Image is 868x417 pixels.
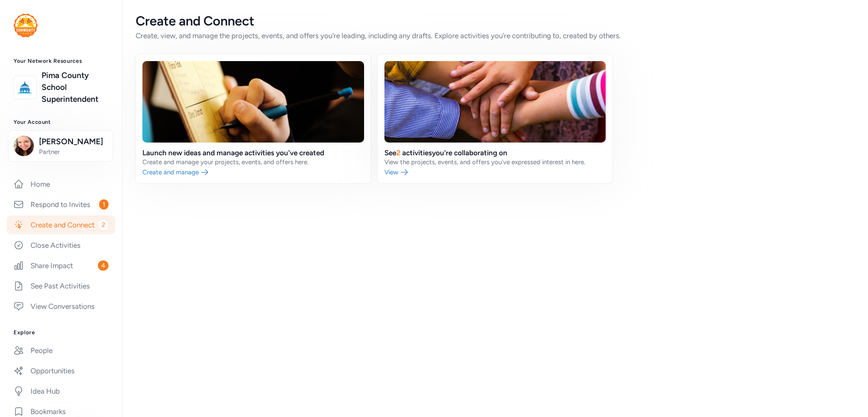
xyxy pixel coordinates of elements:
[7,341,115,360] a: People
[7,236,115,255] a: Close Activities
[7,175,115,193] a: Home
[14,329,108,336] h3: Explore
[14,119,108,126] h3: Your Account
[7,256,115,275] a: Share Impact4
[14,14,38,37] img: logo
[7,277,115,295] a: See Past Activities
[42,70,108,105] a: Pima County School Superintendent
[136,14,854,29] div: Create and Connect
[7,382,115,400] a: Idea Hub
[16,78,34,97] img: logo
[39,148,108,156] span: Partner
[7,195,115,214] a: Respond to Invites1
[98,220,108,230] span: 2
[7,215,115,234] a: Create and Connect2
[98,260,108,271] span: 4
[7,297,115,316] a: View Conversations
[8,130,113,162] button: [PERSON_NAME]Partner
[7,361,115,380] a: Opportunities
[136,31,854,41] div: Create, view, and manage the projects, events, and offers you're leading, including any drafts. E...
[39,136,108,148] span: [PERSON_NAME]
[14,58,108,64] h3: Your Network Resources
[99,199,108,210] span: 1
